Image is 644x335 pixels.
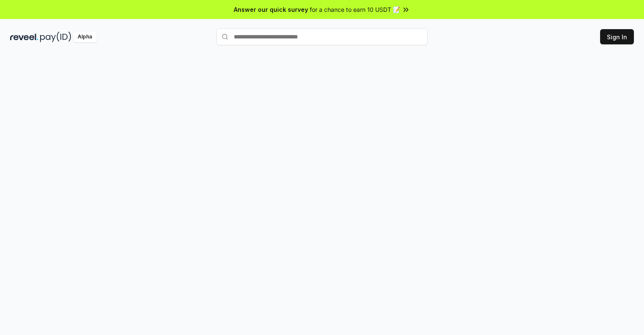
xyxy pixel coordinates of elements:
[234,5,308,14] span: Answer our quick survey
[73,32,97,42] div: Alpha
[310,5,400,14] span: for a chance to earn 10 USDT 📝
[40,32,71,42] img: pay_id
[10,32,38,42] img: reveel_dark
[600,29,634,44] button: Sign In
